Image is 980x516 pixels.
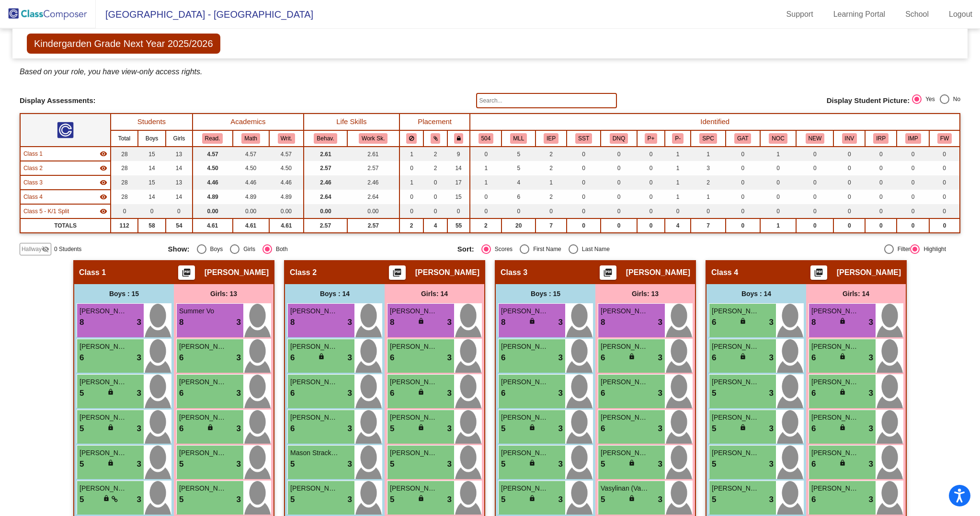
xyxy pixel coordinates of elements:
[837,268,901,277] span: [PERSON_NAME]
[239,245,255,253] div: Girls
[726,161,760,175] td: 0
[897,218,929,233] td: 0
[168,244,450,254] mat-radio-group: Select an option
[707,284,806,303] div: Boys : 14
[601,306,649,316] span: [PERSON_NAME]
[536,147,567,161] td: 2
[470,218,501,233] td: 2
[23,149,43,158] span: Class 1
[699,133,717,144] button: SPC
[233,204,269,218] td: 0.00
[111,218,137,233] td: 112
[447,218,470,233] td: 55
[658,316,662,329] span: 3
[691,147,726,161] td: 1
[726,218,760,233] td: 0
[637,218,665,233] td: 0
[833,161,865,175] td: 0
[601,190,637,204] td: 0
[447,204,470,218] td: 0
[23,178,43,187] span: Class 3
[665,190,691,204] td: 1
[470,175,501,190] td: 1
[137,316,141,329] span: 3
[897,130,929,147] th: IReady Math Pathway
[423,161,447,175] td: 2
[166,204,192,218] td: 0
[842,133,857,144] button: INV
[423,204,447,218] td: 0
[711,268,738,277] span: Class 4
[423,175,447,190] td: 0
[601,130,637,147] th: Tested but (Did Not Qualify)
[665,218,691,233] td: 4
[558,316,563,329] span: 3
[929,218,960,233] td: 0
[796,161,833,175] td: 0
[929,190,960,204] td: 0
[166,190,192,204] td: 14
[922,95,935,103] div: Yes
[233,218,269,233] td: 4.61
[806,133,825,144] button: NEW
[897,175,929,190] td: 0
[476,93,617,108] input: Search...
[501,306,549,316] span: [PERSON_NAME]
[637,204,665,218] td: 0
[920,245,946,253] div: Highlight
[111,190,137,204] td: 28
[897,161,929,175] td: 0
[491,245,513,253] div: Scores
[447,175,470,190] td: 17
[385,284,484,303] div: Girls: 14
[567,218,601,233] td: 0
[399,130,424,147] th: Keep away students
[865,130,897,147] th: IReady Reading Pathway
[811,316,816,329] span: 8
[726,175,760,190] td: 0
[601,316,605,329] span: 8
[760,130,797,147] th: Not a Good Combo Candidate
[390,306,438,316] span: [PERSON_NAME]
[712,306,760,316] span: [PERSON_NAME]
[567,147,601,161] td: 0
[691,204,726,218] td: 0
[601,204,637,218] td: 0
[347,190,399,204] td: 2.64
[138,161,166,175] td: 14
[447,147,470,161] td: 9
[479,133,494,144] button: 504
[457,244,740,254] mat-radio-group: Select an option
[168,245,190,253] span: Show:
[501,130,536,147] th: Multi Language Learner
[202,133,223,144] button: Read.
[897,147,929,161] td: 0
[423,218,447,233] td: 4
[510,133,527,144] button: MLL
[111,114,192,130] th: Students
[760,204,797,218] td: 0
[399,161,424,175] td: 0
[179,306,227,316] span: Summer Vo
[833,175,865,190] td: 0
[193,147,233,161] td: 4.57
[193,114,304,130] th: Academics
[937,133,952,144] button: FW
[20,218,111,233] td: TOTALS
[470,161,501,175] td: 1
[138,190,166,204] td: 14
[578,245,610,253] div: Last Name
[894,245,911,253] div: Filter
[100,193,107,201] mat-icon: visibility
[181,268,192,281] mat-icon: picture_as_pdf
[304,218,347,233] td: 2.57
[806,284,906,303] div: Girls: 14
[415,268,479,277] span: [PERSON_NAME]
[672,133,684,144] button: P-
[929,204,960,218] td: 0
[179,342,227,352] span: [PERSON_NAME] [PERSON_NAME]
[544,133,558,144] button: IEP
[42,245,49,253] mat-icon: visibility_off
[418,318,424,324] span: lock
[166,175,192,190] td: 13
